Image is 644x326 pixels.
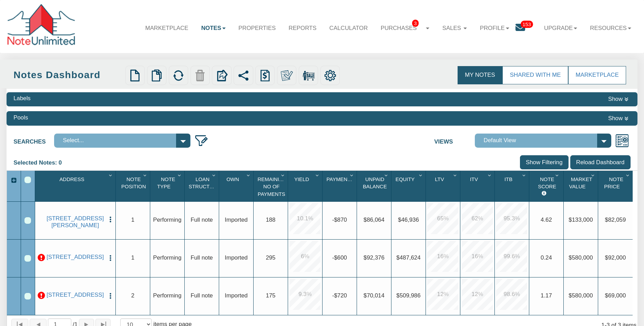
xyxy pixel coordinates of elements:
[194,70,206,82] img: trash-disabled.png
[225,217,247,223] span: Imported
[324,70,336,82] img: settings.png
[427,241,458,272] div: 16.0
[221,173,253,199] div: Sort None
[24,255,31,262] div: Row 2, Row Selection Checkbox
[531,173,563,199] div: Sort None
[131,254,134,261] span: 1
[186,173,219,199] div: Sort None
[332,217,347,223] span: -$870
[462,241,493,272] div: 16.0
[194,134,208,148] img: edit_filter_icon.png
[152,173,184,199] div: Sort None
[289,279,320,310] div: 9.3
[107,292,114,299] img: cell-menu.png
[255,173,288,199] div: Sort None
[289,203,320,234] div: 10.1
[436,18,473,38] a: Sales
[323,18,374,38] a: Calculator
[117,173,150,199] div: Note Position Sort None
[153,292,181,299] span: Performing
[13,94,31,103] div: Labels
[473,18,515,38] a: Profile
[497,173,529,199] div: Sort None
[427,203,458,234] div: 65.0
[515,18,538,39] a: 153
[324,173,357,199] div: Sort None
[24,293,31,299] div: Row 3, Row Selection Checkbox
[606,94,631,104] button: Show
[290,173,322,199] div: Sort None
[281,70,293,82] img: make_own.png
[13,68,123,82] div: Notes Dashboard
[152,173,184,199] div: Note Type Sort None
[554,171,563,179] div: Column Menu
[142,171,150,179] div: Column Menu
[504,176,512,182] span: Itb
[139,18,195,38] a: Marketplace
[13,134,54,146] label: Searches
[172,70,184,82] img: refresh.png
[303,70,315,82] img: for_sale.png
[606,114,631,123] button: Show
[176,171,184,179] div: Column Menu
[129,70,141,82] img: new.png
[521,171,529,179] div: Column Menu
[294,176,309,182] span: Yield
[428,173,460,199] div: Ltv Sort None
[24,217,31,224] div: Row 1, Row Selection Checkbox
[541,217,552,223] span: 4.62
[364,292,385,299] span: $70,014
[289,241,320,272] div: 6.0
[121,176,146,189] span: Note Position
[107,292,114,300] button: Press to open the note menu
[151,70,163,82] img: copy.png
[107,171,115,179] div: Column Menu
[520,155,569,169] input: Show Filtering
[245,171,253,179] div: Column Menu
[364,254,385,261] span: $92,376
[452,171,460,179] div: Column Menu
[348,171,356,179] div: Column Menu
[412,20,419,27] span: 3
[538,176,556,189] span: Note Score
[290,173,322,199] div: Yield Sort None
[266,217,275,223] span: 188
[46,215,104,229] a: 1410 N Holmes Ave, Indianapolis, IN, 46222
[131,217,134,223] span: 1
[195,18,232,38] a: Notes
[434,134,475,146] label: Views
[107,216,114,223] img: cell-menu.png
[225,254,247,261] span: Imported
[46,292,104,298] a: 0001 B Lafayette Ave, Baltimore, MD, 21202
[584,18,638,38] a: Resources
[216,70,228,82] img: export.svg
[191,292,213,299] span: Full note
[496,203,527,234] div: 95.3
[266,292,275,299] span: 175
[396,254,420,261] span: $487,624
[332,254,347,261] span: -$600
[600,173,633,199] div: Sort None
[565,173,598,199] div: Market Value Sort None
[237,70,249,82] img: share.svg
[13,114,28,122] div: Pools
[7,177,21,185] div: Expand All
[107,215,114,223] button: Press to open the note menu
[24,177,31,183] div: Select All
[396,176,415,182] span: Equity
[497,173,529,199] div: Itb Sort None
[462,173,494,199] div: Itv Sort None
[383,171,391,179] div: Column Menu
[225,292,247,299] span: Imported
[232,18,282,38] a: Properties
[569,292,593,299] span: $580,000
[427,279,458,310] div: 12.0
[521,21,533,28] span: 153
[364,217,385,223] span: $86,064
[590,171,597,179] div: Column Menu
[255,173,288,199] div: Remaining No Of Payments Sort None
[157,176,175,189] span: Note Type
[496,279,527,310] div: 98.6
[374,18,436,38] a: Purchases3
[565,173,598,199] div: Sort None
